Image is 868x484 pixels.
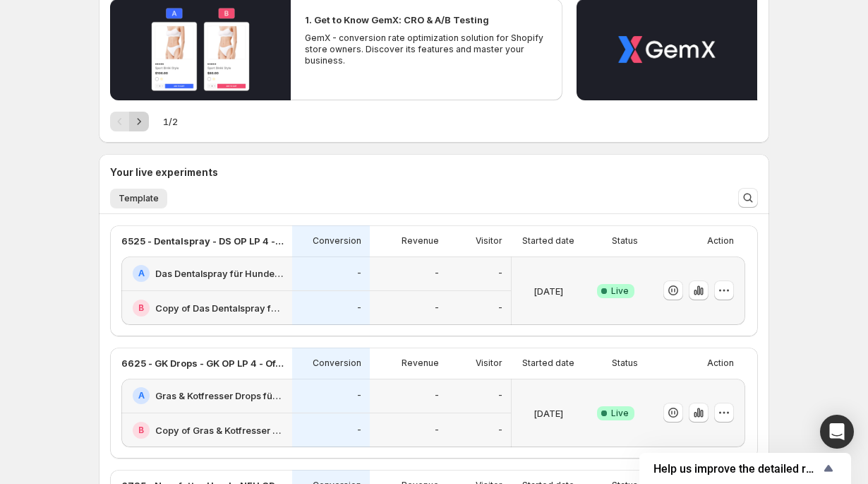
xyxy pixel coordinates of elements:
[534,406,563,420] p: [DATE]
[313,235,361,247] p: Conversion
[129,112,149,131] button: Next
[611,408,629,419] span: Live
[522,235,574,247] p: Started date
[498,302,502,314] p: -
[110,165,218,179] h3: Your live experiments
[121,234,284,248] p: 6525 - Dentalspray - DS OP LP 4 - Offer - (1,3,6) vs. (1,3 für 2,6)
[163,114,178,129] span: 1 / 2
[612,358,638,369] p: Status
[498,268,502,279] p: -
[476,358,502,369] p: Visitor
[357,390,361,401] p: -
[653,462,820,476] span: Help us improve the detailed report for A/B campaigns
[435,302,439,314] p: -
[498,390,502,401] p: -
[155,301,284,315] h2: Copy of Das Dentalspray für Hunde: Jetzt Neukunden Deal sichern!-v1
[155,423,284,437] h2: Copy of Gras & Kotfresser Drops für Hunde: Jetzt Neukunden Deal sichern!-v1
[305,33,548,66] p: GemX - conversion rate optimization solution for Shopify store owners. Discover its features and ...
[402,235,439,247] p: Revenue
[155,266,284,281] h2: Das Dentalspray für Hunde: Jetzt Neukunden Deal sichern!-v1
[138,268,145,279] h2: A
[611,285,629,297] span: Live
[707,235,734,247] p: Action
[476,235,502,247] p: Visitor
[653,460,837,477] button: Show survey - Help us improve the detailed report for A/B campaigns
[119,193,159,204] span: Template
[435,268,439,279] p: -
[534,284,563,298] p: [DATE]
[121,356,284,370] p: 6625 - GK Drops - GK OP LP 4 - Offer - (1,3,6) vs. (1,3 für 2,6)
[313,358,361,369] p: Conversion
[435,425,439,436] p: -
[612,235,638,247] p: Status
[402,358,439,369] p: Revenue
[820,415,854,449] div: Open Intercom Messenger
[357,425,361,436] p: -
[498,425,502,436] p: -
[138,425,144,436] h2: B
[357,268,361,279] p: -
[155,389,284,403] h2: Gras & Kotfresser Drops für Hunde: Jetzt Neukunden Deal sichern!-v1
[110,112,149,131] nav: Pagination
[435,390,439,401] p: -
[522,358,574,369] p: Started date
[357,302,361,314] p: -
[138,302,144,314] h2: B
[738,188,758,208] button: Search and filter results
[707,358,734,369] p: Action
[305,13,489,27] h2: 1. Get to Know GemX: CRO & A/B Testing
[138,390,145,401] h2: A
